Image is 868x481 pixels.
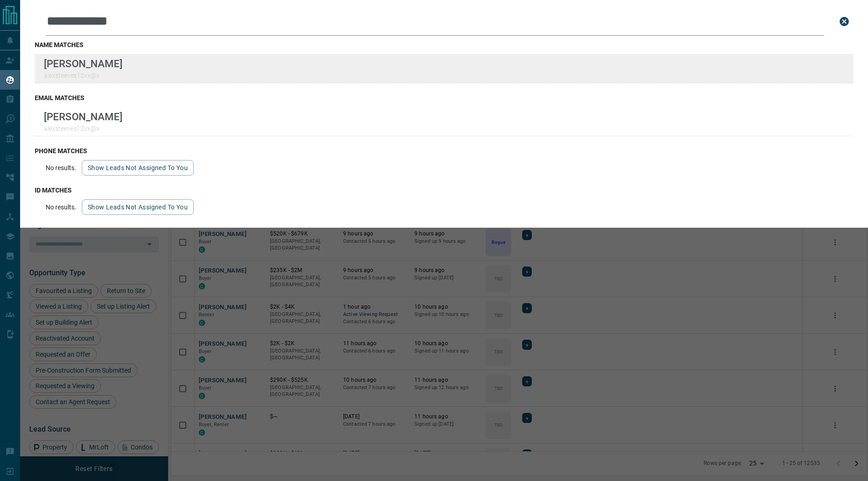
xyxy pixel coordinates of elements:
[82,199,194,215] button: show leads not assigned to you
[35,147,853,155] h3: phone matches
[44,58,122,69] p: [PERSON_NAME]
[44,72,122,79] p: alexsteeves12xx@x
[835,12,853,31] button: close search bar
[82,160,194,176] button: show leads not assigned to you
[35,187,853,194] h3: id matches
[35,41,853,48] h3: name matches
[46,164,76,171] p: No results.
[44,125,122,132] p: alexsteeves12xx@x
[44,111,122,123] p: [PERSON_NAME]
[35,94,853,102] h3: email matches
[46,203,76,211] p: No results.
